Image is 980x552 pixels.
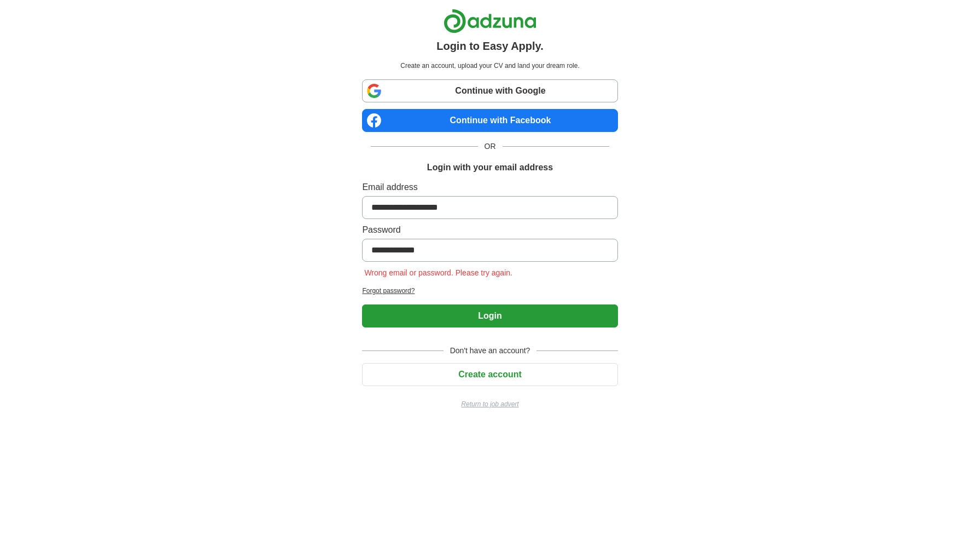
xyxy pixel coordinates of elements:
[436,38,544,54] h1: Login to Easy Apply.
[362,304,617,327] button: Login
[362,399,617,409] a: Return to job advert
[362,370,617,379] a: Create account
[444,345,537,357] span: Don't have an account?
[362,286,617,296] a: Forgot password?
[362,181,617,194] label: Email address
[362,109,617,132] a: Continue with Facebook
[362,268,515,277] span: Wrong email or password. Please try again.
[364,61,615,71] p: Create an account, upload your CV and land your dream role.
[362,79,617,102] a: Continue with Google
[427,161,553,174] h1: Login with your email address
[478,141,503,152] span: OR
[362,363,617,386] button: Create account
[362,223,617,237] label: Password
[444,9,536,33] img: Adzuna logo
